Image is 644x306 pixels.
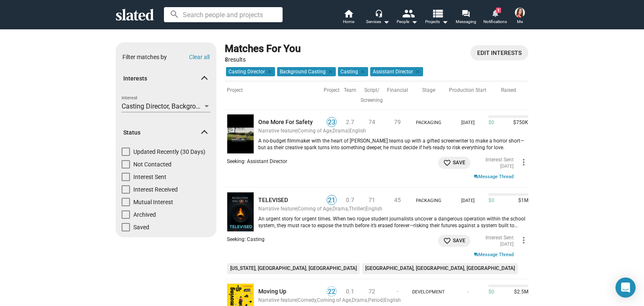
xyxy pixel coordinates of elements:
td: [DATE] [447,109,488,128]
div: Interest Sent [486,235,514,241]
mat-icon: clear [413,68,421,75]
mat-icon: question_answer [474,252,478,258]
span: Thriller [349,206,364,212]
button: Clear all [189,54,210,60]
button: Mariel FerryMe [510,6,530,28]
span: Coming of Age, [298,128,332,134]
span: $2.5M [511,289,528,296]
span: Comedy, [298,297,317,303]
th: Stage [410,81,447,110]
span: Messaging [456,17,476,27]
div: Matches For You [225,42,301,56]
mat-icon: more_vert [519,235,529,245]
th: Raised [488,81,528,110]
span: Narrative feature | [258,206,298,212]
mat-icon: notifications [491,9,499,17]
mat-chip: Casting [338,67,368,76]
mat-chip: Assistant Director [370,67,423,76]
img: Mariel Ferry [515,8,525,18]
th: Financial [385,81,410,110]
button: Save [438,157,470,169]
span: 71 [369,197,375,203]
span: Me [517,17,523,27]
span: Drama [332,128,348,134]
span: Period [368,297,383,303]
a: Message Thread [474,251,514,258]
th: Script/ Screening [358,81,385,110]
span: 1 [496,8,501,13]
span: 23 [327,118,336,127]
div: Interests [116,94,216,120]
a: Open profile page - Settings dialog [470,45,528,60]
mat-icon: favorite_border [443,159,451,167]
mat-icon: more_vert [519,157,529,167]
span: 72 [369,288,375,295]
div: Open Intercom Messenger [615,277,636,298]
span: Home [343,17,354,27]
span: $1M [515,197,528,204]
span: Seeking: Casting [227,236,265,242]
li: [US_STATE], [GEOGRAPHIC_DATA], [GEOGRAPHIC_DATA] [227,263,360,274]
div: An urgent story for urgent times. When two rogue student journalists uncover a dangerous operatio... [258,216,528,229]
span: Casting Director, Background Casting, Casting, Assistant Director [122,102,312,110]
a: Home [334,8,363,27]
span: English [366,206,382,212]
span: Updated Recently (30 Days) [133,148,205,156]
div: Status [116,148,216,236]
a: Messaging [451,8,480,27]
a: 1Notifications [480,8,510,27]
span: $0 [488,119,494,126]
a: Moving Up [258,288,322,296]
img: TELEVISED [227,192,254,232]
a: TELEVISED [258,196,322,204]
th: Project [225,81,258,110]
button: People [392,8,422,27]
td: [DATE] [447,187,488,206]
span: Notifications [483,17,507,27]
span: 2.7 [346,119,354,125]
div: - [449,289,486,296]
span: $750K [510,119,528,126]
button: Save [438,235,470,247]
span: English [349,128,366,134]
button: Services [363,8,392,27]
span: 0.1 [346,288,354,295]
span: 21 [327,196,336,205]
span: $0 [488,197,494,204]
td: Development [410,279,447,297]
th: Team [342,81,358,110]
div: Services [366,17,390,27]
mat-expansion-panel-header: Status [116,119,216,146]
mat-expansion-panel-header: Interests [116,65,216,92]
span: Save [443,236,465,245]
div: People [397,17,418,27]
span: Edit Interests [477,45,522,60]
a: Message Thread [474,173,514,180]
button: Projects [422,8,451,27]
mat-chip: Background Casting [277,67,336,76]
td: Packaging [410,187,447,206]
li: [GEOGRAPHIC_DATA], [GEOGRAPHIC_DATA], [GEOGRAPHIC_DATA] [362,263,518,274]
span: 45 [394,197,401,203]
span: Interest Sent [133,173,166,181]
span: Projects [425,17,448,27]
span: Coming of Age, [298,206,332,212]
mat-icon: clear [265,68,273,75]
span: Not Contacted [133,160,171,169]
mat-icon: arrow_drop_down [440,17,450,27]
th: Project [322,81,342,110]
mat-icon: arrow_drop_down [409,17,419,27]
mat-icon: clear [326,68,333,75]
time: [DATE] [500,163,514,170]
span: English [384,297,401,303]
span: Narrative feature | [258,128,298,134]
td: Packaging [410,109,447,128]
mat-icon: arrow_drop_down [381,17,391,27]
span: Interests [123,75,202,83]
div: Filter matches by [122,53,167,61]
mat-icon: question_answer [474,174,478,180]
span: 0.7 [346,197,354,203]
span: Mutual Interest [133,198,173,206]
img: One More For Safety [227,114,254,154]
mat-icon: forum [462,9,470,17]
